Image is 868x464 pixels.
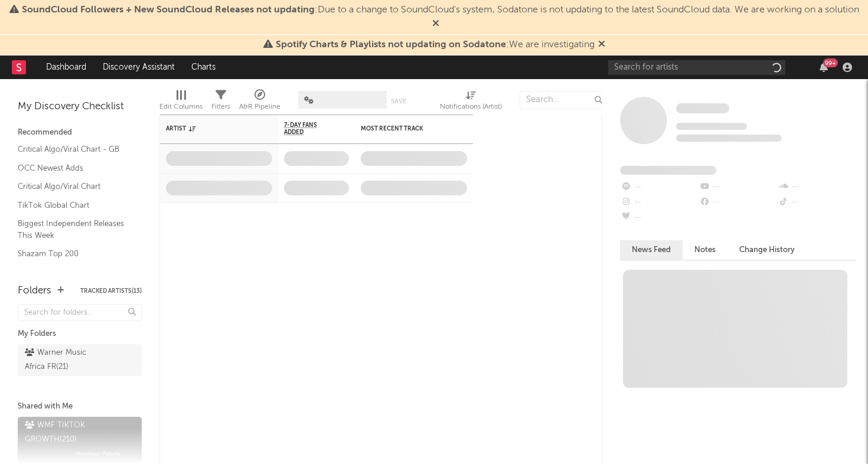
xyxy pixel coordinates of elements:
[778,179,856,195] div: --
[18,217,130,241] a: Biggest Independent Releases This Week
[18,327,142,341] div: My Folders
[620,240,683,260] button: News Feed
[620,210,699,226] div: --
[18,180,130,193] a: Critical Algo/Viral Chart
[22,5,859,15] span: : Due to a change to SoundCloud's system, Sodatone is not updating to the latest SoundCloud data....
[38,55,94,79] a: Dashboard
[699,195,777,210] div: --
[18,400,142,414] div: Shared with Me
[778,195,856,210] div: --
[276,40,506,50] span: Spotify Charts & Playlists not updating on Sodatone
[608,60,785,75] input: Search for artists
[80,288,142,294] button: Tracked Artists(13)
[676,135,782,142] span: 0 fans last week
[18,247,130,260] a: Shazam Top 200
[211,85,230,119] div: Filters
[440,100,502,114] div: Notifications (Artist)
[159,85,203,119] div: Edit Columns
[598,40,605,50] span: Dismiss
[211,100,230,114] div: Filters
[440,85,502,119] div: Notifications (Artist)
[18,100,142,114] div: My Discovery Checklist
[620,166,716,175] span: Fans Added by Platform
[391,98,406,104] button: Save
[76,447,121,461] span: Minhloan Paturle
[183,55,224,79] a: Charts
[22,5,315,15] span: SoundCloud Followers + New SoundCloud Releases not updating
[18,417,142,463] a: WMF TIKTOK GROWTH(210)Minhloan Paturle
[159,100,203,114] div: Edit Columns
[18,344,142,376] a: Warner Music Africa FR(21)
[25,419,132,447] div: WMF TIKTOK GROWTH ( 210 )
[699,179,777,195] div: --
[18,126,142,140] div: Recommended
[239,85,280,119] div: A&R Pipeline
[620,195,699,210] div: --
[18,199,130,212] a: TikTok Global Chart
[432,19,439,29] span: Dismiss
[284,122,331,136] span: 7-Day Fans Added
[18,143,130,156] a: Critical Algo/Viral Chart - GB
[276,40,595,50] span: : We are investigating
[823,58,838,67] div: 99 +
[520,91,608,109] input: Search...
[18,284,51,298] div: Folders
[94,55,183,79] a: Discovery Assistant
[620,179,699,195] div: --
[18,304,142,321] input: Search for folders...
[361,125,449,132] div: Most Recent Track
[820,63,828,72] button: 99+
[25,346,108,374] div: Warner Music Africa FR ( 21 )
[683,240,727,260] button: Notes
[239,100,280,114] div: A&R Pipeline
[727,240,807,260] button: Change History
[676,103,729,115] a: Some Artist
[676,123,747,130] span: Tracking Since: [DATE]
[18,162,130,175] a: OCC Newest Adds
[166,125,254,132] div: Artist
[676,103,729,113] span: Some Artist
